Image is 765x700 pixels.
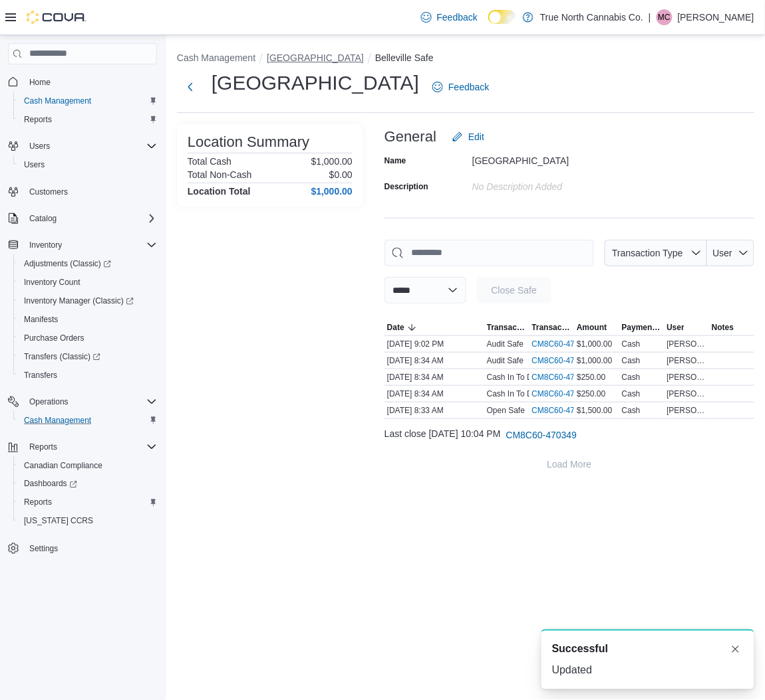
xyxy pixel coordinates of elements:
button: Cash Management [13,92,162,110]
div: [DATE] 8:34 AM [384,353,484,369]
button: Reports [13,110,162,129]
a: Purchase Orders [19,330,90,346]
button: Payment Methods [619,319,665,335]
span: Close Safe [492,284,537,297]
button: Customers [3,182,162,201]
span: Transaction Type [612,248,683,258]
span: Transfers (Classic) [24,351,100,362]
button: Settings [3,539,162,558]
div: Matthew Cross [657,9,673,25]
span: Amount [577,322,607,333]
label: Name [384,155,406,166]
button: Cash Management [13,411,162,430]
button: Transaction Type [484,319,530,335]
a: Canadian Compliance [19,458,108,474]
span: Inventory Count [19,274,157,290]
span: Reports [19,495,157,511]
button: Manifests [13,310,162,329]
button: Transfers [13,366,162,385]
span: Cash Management [24,96,91,106]
span: Inventory [29,240,62,250]
button: Notes [709,319,754,335]
div: No Description added [472,176,651,192]
span: Home [24,74,157,90]
h1: [GEOGRAPHIC_DATA] [212,70,419,96]
span: Transfers (Classic) [19,349,157,365]
a: Settings [24,541,63,557]
a: Cash Management [19,93,96,109]
span: User [667,322,685,333]
div: Cash [622,372,641,383]
a: Feedback [427,74,494,100]
p: | [649,9,651,25]
span: Reports [29,442,57,452]
span: Date [387,322,404,333]
span: Users [29,141,50,151]
span: $250.00 [577,389,605,399]
button: Cash Management [177,52,255,63]
p: True North Cannabis Co. [540,9,643,25]
button: Dismiss toast [728,642,744,657]
span: Transaction # [532,322,572,333]
button: Canadian Compliance [13,456,162,475]
button: Reports [3,438,162,456]
span: Purchase Orders [19,330,157,346]
a: CM8C60-470398External link [532,355,603,366]
span: [PERSON_NAME] [667,405,707,416]
p: Open Safe [487,405,525,416]
img: Cova [27,11,86,24]
a: Manifests [19,311,63,327]
p: Cash In To Drawer (Drawer 2 (Right)) [487,372,619,383]
button: Catalog [24,211,62,226]
a: Dashboards [13,475,162,493]
span: Washington CCRS [19,513,157,529]
div: [DATE] 9:02 PM [384,336,484,352]
span: Canadian Compliance [24,460,102,471]
span: Inventory Manager (Classic) [19,293,157,309]
a: CM8C60-470396External link [532,389,603,399]
span: Cash Management [19,412,157,428]
span: [PERSON_NAME] [667,339,707,349]
button: Users [24,138,55,154]
nav: An example of EuiBreadcrumbs [177,51,754,67]
button: User [665,319,710,335]
button: Transaction # [530,319,575,335]
button: Users [3,137,162,155]
span: $1,000.00 [577,339,612,349]
div: [DATE] 8:33 AM [384,402,484,418]
a: [US_STATE] CCRS [19,513,98,529]
span: Users [24,159,45,170]
span: Transfers [24,370,57,381]
a: Dashboards [19,476,82,492]
button: Load More [384,451,754,478]
span: CM8C60-470349 [506,428,577,442]
span: Dashboards [24,479,77,489]
nav: Complex example [8,67,157,593]
button: Next [177,74,204,100]
button: CM8C60-470349 [501,422,583,448]
p: Audit Safe [487,355,524,366]
a: Transfers (Classic) [19,349,106,365]
h3: General [384,129,436,145]
div: [DATE] 8:34 AM [384,369,484,385]
button: Inventory Count [13,273,162,292]
span: Dashboards [19,476,157,492]
span: [US_STATE] CCRS [24,516,93,527]
button: Home [3,72,162,92]
span: Users [19,157,157,173]
button: User [707,240,754,266]
span: Adjustments (Classic) [24,258,111,269]
div: [GEOGRAPHIC_DATA] [472,150,651,166]
span: Home [29,77,51,88]
a: Customers [24,184,73,200]
a: Users [19,157,50,173]
button: Edit [447,124,490,150]
p: [PERSON_NAME] [678,9,754,25]
input: Dark Mode [488,10,516,24]
span: User [713,248,733,258]
span: Notes [712,322,734,333]
div: Last close [DATE] 10:04 PM [384,422,754,448]
span: Settings [29,544,58,555]
span: [PERSON_NAME] [667,389,707,399]
button: Inventory [24,237,67,253]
